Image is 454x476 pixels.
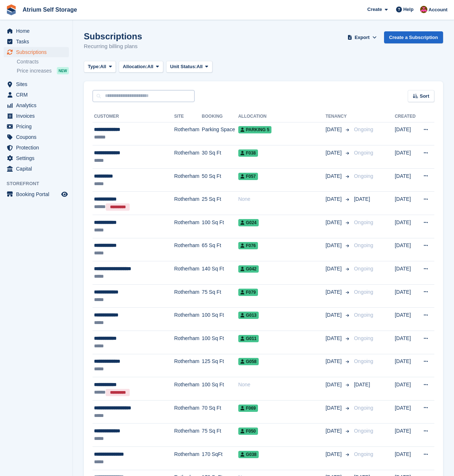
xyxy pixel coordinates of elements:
[202,308,238,331] td: 100 Sq Ft
[16,47,60,57] span: Subscriptions
[325,126,343,133] span: [DATE]
[354,173,373,179] span: Ongoing
[4,143,69,153] a: menu
[238,451,259,458] span: G038
[100,63,106,70] span: All
[395,261,418,285] td: [DATE]
[325,381,343,389] span: [DATE]
[174,168,202,192] td: Rotherham
[238,358,259,365] span: G058
[7,180,73,187] span: Storefront
[354,219,373,225] span: Ongoing
[17,58,69,65] a: Contracts
[16,36,60,47] span: Tasks
[174,377,202,401] td: Rotherham
[238,405,258,412] span: F069
[238,195,326,203] div: None
[16,153,60,163] span: Settings
[4,121,69,132] a: menu
[202,354,238,377] td: 125 Sq Ft
[354,428,373,434] span: Ongoing
[202,192,238,215] td: 25 Sq Ft
[16,121,60,132] span: Pricing
[325,195,343,203] span: [DATE]
[325,172,343,180] span: [DATE]
[395,377,418,401] td: [DATE]
[325,219,343,226] span: [DATE]
[16,26,60,36] span: Home
[202,168,238,192] td: 50 Sq Ft
[174,354,202,377] td: Rotherham
[354,358,373,364] span: Ongoing
[174,447,202,470] td: Rotherham
[354,150,373,156] span: Ongoing
[395,168,418,192] td: [DATE]
[174,145,202,169] td: Rotherham
[202,261,238,285] td: 140 Sq Ft
[174,284,202,308] td: Rotherham
[16,132,60,142] span: Coupons
[346,31,378,43] button: Export
[403,6,414,13] span: Help
[16,100,60,110] span: Analytics
[174,424,202,447] td: Rotherham
[174,238,202,261] td: Rotherham
[88,63,100,70] span: Type:
[325,111,351,122] th: Tenancy
[395,145,418,169] td: [DATE]
[428,6,447,13] span: Account
[325,288,343,296] span: [DATE]
[202,331,238,354] td: 100 Sq Ft
[354,405,373,411] span: Ongoing
[4,111,69,121] a: menu
[174,111,202,122] th: Site
[395,238,418,261] td: [DATE]
[4,26,69,36] a: menu
[420,6,427,13] img: Mark Rhodes
[84,42,142,51] p: Recurring billing plans
[238,219,259,226] span: G024
[119,61,163,73] button: Allocation: All
[84,61,116,73] button: Type: All
[16,189,60,199] span: Booking Portal
[325,404,343,412] span: [DATE]
[420,93,429,100] span: Sort
[325,149,343,157] span: [DATE]
[395,284,418,308] td: [DATE]
[174,122,202,145] td: Rotherham
[170,63,197,70] span: Unit Status:
[16,143,60,153] span: Protection
[174,192,202,215] td: Rotherham
[4,100,69,110] a: menu
[202,377,238,401] td: 100 Sq Ft
[238,265,259,273] span: G042
[202,424,238,447] td: 75 Sq Ft
[6,4,17,15] img: stora-icon-8386f47178a22dfd0bd8f6a31ec36ba5ce8667c1dd55bd0f319d3a0aa187defe.svg
[238,149,258,157] span: F038
[395,215,418,238] td: [DATE]
[238,381,326,389] div: None
[238,242,258,249] span: F076
[93,111,174,122] th: Customer
[238,312,259,319] span: G013
[16,164,60,174] span: Capital
[395,354,418,377] td: [DATE]
[354,196,370,202] span: [DATE]
[354,242,373,248] span: Ongoing
[17,67,52,74] span: Price increases
[4,164,69,174] a: menu
[4,90,69,100] a: menu
[354,266,373,272] span: Ongoing
[4,153,69,163] a: menu
[17,67,69,75] a: Price increases NEW
[20,4,80,16] a: Atrium Self Storage
[238,173,258,180] span: F057
[197,63,203,70] span: All
[4,47,69,57] a: menu
[174,331,202,354] td: Rotherham
[395,192,418,215] td: [DATE]
[202,145,238,169] td: 30 Sq Ft
[325,311,343,319] span: [DATE]
[147,63,153,70] span: All
[354,382,370,387] span: [DATE]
